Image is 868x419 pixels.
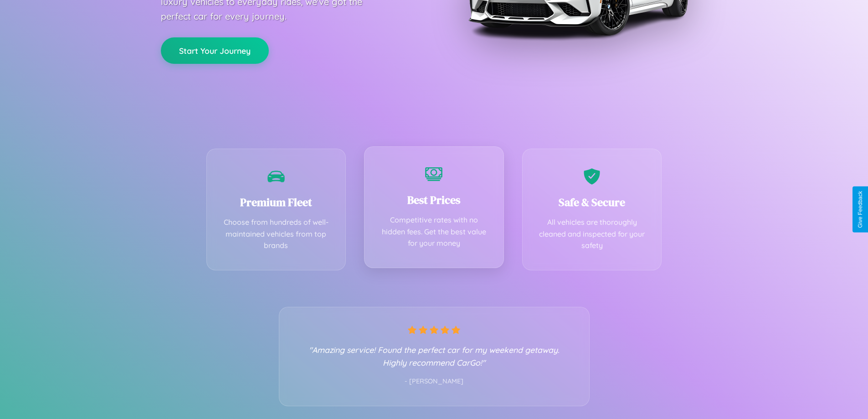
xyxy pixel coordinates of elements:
p: "Amazing service! Found the perfect car for my weekend getaway. Highly recommend CarGo!" [298,343,571,369]
h3: Best Prices [378,192,490,207]
p: All vehicles are thoroughly cleaned and inspected for your safety [536,217,648,252]
p: Competitive rates with no hidden fees. Get the best value for your money [378,214,490,249]
h3: Premium Fleet [221,195,332,210]
p: - [PERSON_NAME] [298,376,571,388]
button: Start Your Journey [161,37,269,64]
div: Give Feedback [857,191,863,228]
h3: Safe & Secure [536,195,648,210]
p: Choose from hundreds of well-maintained vehicles from top brands [221,217,332,252]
